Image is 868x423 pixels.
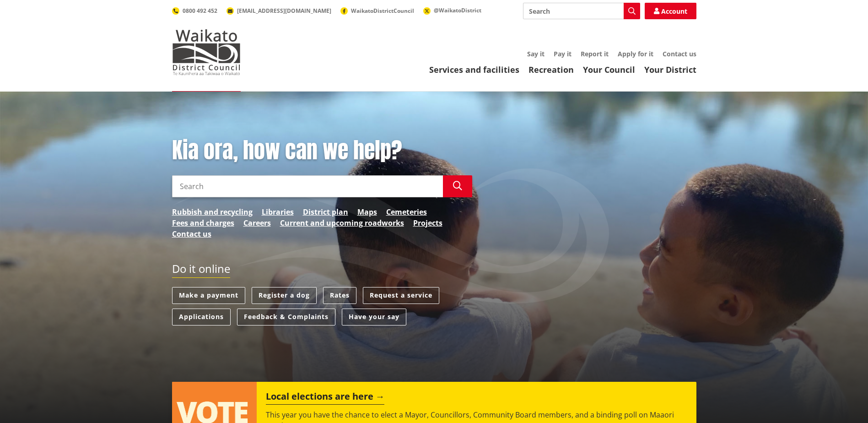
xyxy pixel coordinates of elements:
[581,49,609,58] a: Report it
[351,7,414,15] span: WaikatoDistrictCouncil
[172,262,230,278] h2: Do it online
[527,49,545,58] a: Say it
[172,29,241,75] img: Waikato District Council - Te Kaunihera aa Takiwaa o Waikato
[237,309,335,325] a: Feedback & Complaints
[342,309,406,325] a: Have your say
[618,49,653,58] a: Apply for it
[303,206,348,217] a: District plan
[434,6,481,14] span: @WaikatoDistrict
[386,206,427,217] a: Cemeteries
[663,49,696,58] a: Contact us
[172,309,231,325] a: Applications
[226,7,331,15] a: [EMAIL_ADDRESS][DOMAIN_NAME]
[172,7,217,15] a: 0800 492 452
[554,49,571,58] a: Pay it
[583,64,635,75] a: Your Council
[340,7,414,15] a: WaikatoDistrictCouncil
[429,64,519,75] a: Services and facilities
[172,206,253,217] a: Rubbish and recycling
[172,228,211,239] a: Contact us
[262,206,294,217] a: Libraries
[252,287,317,304] a: Register a dog
[172,217,234,228] a: Fees and charges
[266,391,384,405] h2: Local elections are here
[172,137,472,164] h1: Kia ora, how can we help?
[357,206,377,217] a: Maps
[280,217,404,228] a: Current and upcoming roadworks
[523,3,640,19] input: Search input
[243,217,271,228] a: Careers
[183,7,217,15] span: 0800 492 452
[237,7,331,15] span: [EMAIL_ADDRESS][DOMAIN_NAME]
[413,217,442,228] a: Projects
[528,64,574,75] a: Recreation
[644,64,696,75] a: Your District
[645,3,696,19] a: Account
[172,175,443,197] input: Search input
[323,287,356,304] a: Rates
[172,287,245,304] a: Make a payment
[423,6,481,14] a: @WaikatoDistrict
[363,287,439,304] a: Request a service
